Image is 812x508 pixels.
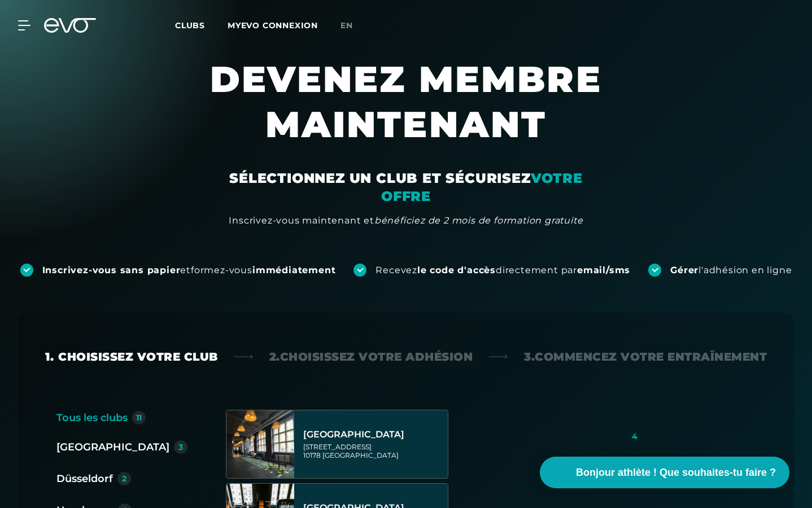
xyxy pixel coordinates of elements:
[56,472,113,485] font: Düsseldorf
[496,265,577,275] font: directement par
[229,215,374,226] font: Inscrivez-vous maintenant et
[540,457,789,488] button: Bonjour athlète ! Que souhaites-tu faire ?
[252,265,335,275] font: immédiatement
[374,215,583,226] font: bénéficiez de 2 mois de formation gratuite
[210,57,602,146] font: DEVENEZ MEMBRE MAINTENANT
[322,451,399,459] font: [GEOGRAPHIC_DATA]
[269,350,280,364] font: 2.
[180,265,191,275] font: et
[229,170,530,186] font: SÉLECTIONNEZ UN CLUB ET SÉCURISEZ
[303,429,404,440] font: [GEOGRAPHIC_DATA]
[226,410,294,478] img: Berlin Alexanderplatz
[577,265,630,275] font: email/sms
[45,350,54,364] font: 1.
[228,20,318,30] a: MYEVO CONNEXION
[303,451,321,459] font: 10178
[670,265,699,275] font: Gérer
[699,265,792,275] font: l'adhésion en ligne
[535,350,767,364] font: Commencez votre entraînement
[632,431,638,441] font: 4
[175,20,228,30] a: Clubs
[56,441,169,453] font: [GEOGRAPHIC_DATA]
[178,442,183,452] font: 3
[376,265,417,275] font: Recevez
[191,265,252,275] font: formez-vous
[175,20,205,30] font: Clubs
[280,350,473,364] font: Choisissez votre adhésion
[340,19,366,32] a: en
[136,413,142,423] font: 11
[417,265,496,275] font: le code d'accès
[42,265,181,275] font: Inscrivez-vous sans papier
[56,411,128,424] font: Tous les clubs
[524,350,535,364] font: 3.
[576,467,776,478] font: Bonjour athlète ! Que souhaites-tu faire ?
[122,474,126,484] font: 2
[340,20,353,30] font: en
[58,350,218,364] font: Choisissez votre club
[303,443,372,451] font: [STREET_ADDRESS]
